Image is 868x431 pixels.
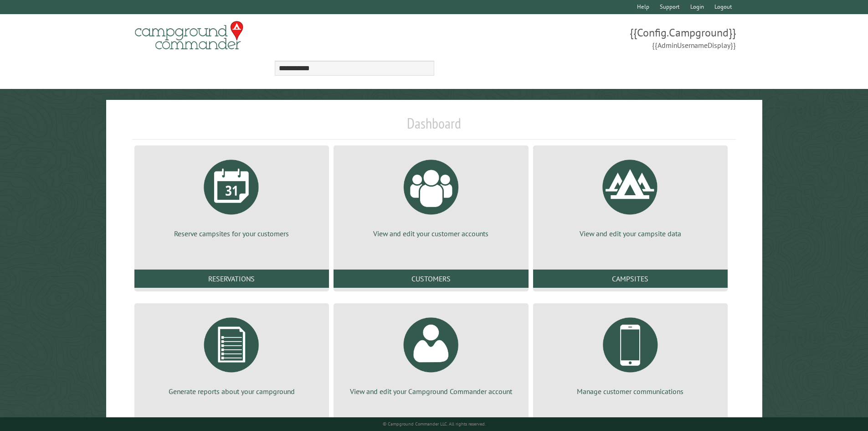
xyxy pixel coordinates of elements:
[344,386,517,396] p: View and edit your Campground Commander account
[344,311,517,396] a: View and edit your Campground Commander account
[344,153,517,239] a: View and edit your customer accounts
[544,153,717,239] a: View and edit your campsite data
[533,270,728,288] a: Campsites
[434,25,736,51] span: {{Config.Campground}} {{AdminUsernameDisplay}}
[132,114,736,140] h1: Dashboard
[334,270,528,288] a: Customers
[134,270,329,288] a: Reservations
[344,228,517,239] p: View and edit your customer accounts
[383,421,486,427] small: © Campground Commander LLC. All rights reserved.
[544,311,717,396] a: Manage customer communications
[544,386,717,396] p: Manage customer communications
[145,228,318,239] p: Reserve campsites for your customers
[544,228,717,239] p: View and edit your campsite data
[132,18,246,53] img: Campground Commander
[145,311,318,396] a: Generate reports about your campground
[145,386,318,396] p: Generate reports about your campground
[145,153,318,239] a: Reserve campsites for your customers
